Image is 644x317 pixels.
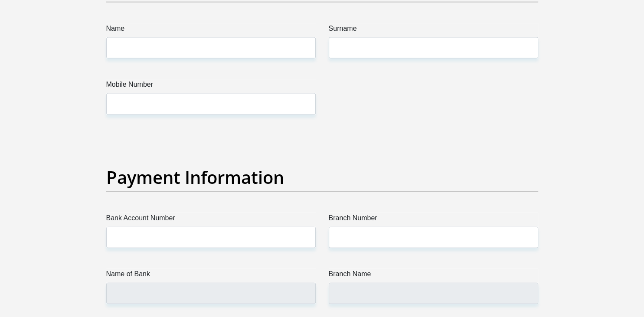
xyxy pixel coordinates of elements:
input: Surname [329,37,538,59]
label: Branch Name [329,269,538,283]
h2: Payment Information [106,167,538,188]
input: Branch Number [329,227,538,248]
label: Mobile Number [106,79,316,93]
input: Branch Name [329,283,538,304]
input: Name of Bank [106,283,316,304]
label: Bank Account Number [106,213,316,227]
input: Mobile Number [106,93,316,114]
label: Name [106,23,316,37]
label: Surname [329,23,538,37]
input: Name [106,37,316,59]
label: Name of Bank [106,269,316,283]
input: Bank Account Number [106,227,316,248]
label: Branch Number [329,213,538,227]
